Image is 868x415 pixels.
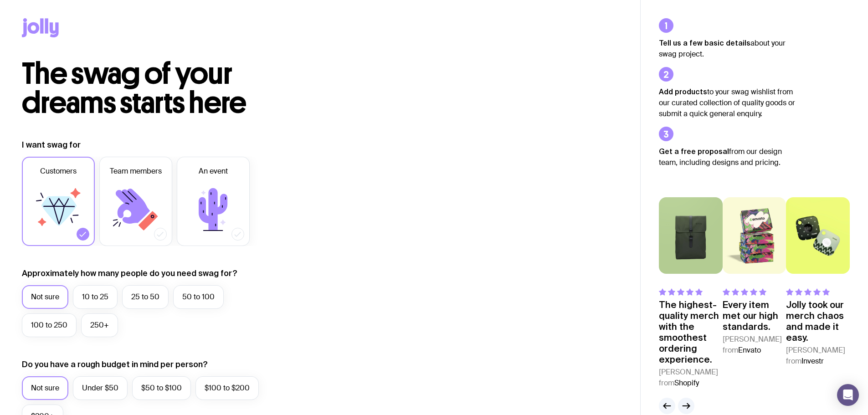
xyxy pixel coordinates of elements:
label: Approximately how many people do you need swag for? [22,268,237,279]
label: Not sure [22,376,68,400]
label: 10 to 25 [73,285,118,309]
span: An event [199,166,228,177]
label: 250+ [81,313,118,337]
label: $50 to $100 [132,376,191,400]
p: to your swag wishlist from our curated collection of quality goods or submit a quick general enqu... [659,86,796,119]
p: Jolly took our merch chaos and made it easy. [786,299,850,343]
span: Team members [110,166,162,177]
label: I want swag for [22,139,81,150]
strong: Get a free proposal [659,147,729,155]
span: Shopify [674,378,699,388]
cite: [PERSON_NAME] from [659,367,723,389]
cite: [PERSON_NAME] from [723,334,786,356]
label: Not sure [22,285,68,309]
span: Envato [738,345,761,355]
label: 50 to 100 [173,285,224,309]
strong: Tell us a few basic details [659,39,750,47]
p: The highest-quality merch with the smoothest ordering experience. [659,299,723,365]
span: The swag of your dreams starts here [22,56,247,121]
strong: Add products [659,87,707,96]
p: from our design team, including designs and pricing. [659,146,796,168]
div: Open Intercom Messenger [837,384,859,406]
label: 100 to 250 [22,313,77,337]
span: Investr [801,356,824,366]
label: Under $50 [73,376,128,400]
label: Do you have a rough budget in mind per person? [22,359,208,370]
label: 25 to 50 [122,285,169,309]
p: about your swag project. [659,37,796,60]
label: $100 to $200 [195,376,259,400]
cite: [PERSON_NAME] from [786,345,850,367]
p: Every item met our high standards. [723,299,786,332]
span: Customers [40,166,77,177]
